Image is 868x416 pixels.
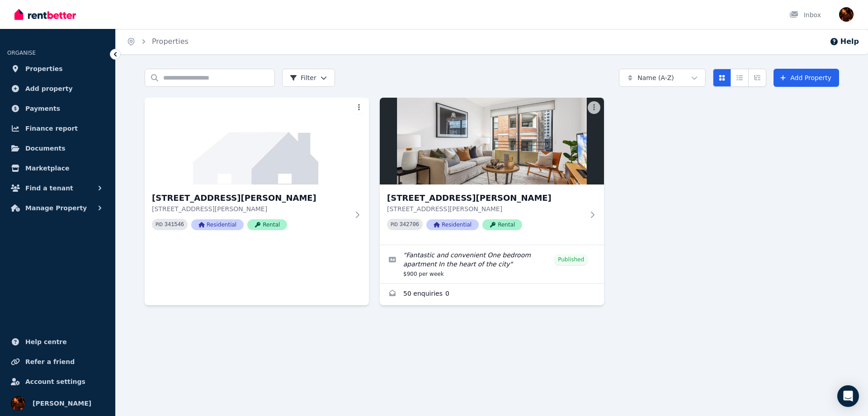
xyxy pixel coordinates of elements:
[282,69,335,87] button: Filter
[25,183,73,194] span: Find a tenant
[7,99,108,118] a: Payments
[25,163,69,174] span: Marketplace
[290,73,316,82] span: Filter
[25,123,78,134] span: Finance report
[619,69,706,87] button: Name (A-Z)
[25,103,60,114] span: Payments
[380,98,604,184] img: 7/37-51 Foster Street, Surry Hills
[387,192,584,204] h3: [STREET_ADDRESS][PERSON_NAME]
[7,179,108,197] button: Find a tenant
[191,219,244,230] span: Residential
[7,159,108,177] a: Marketplace
[837,385,859,407] div: Open Intercom Messenger
[713,69,731,87] button: Card view
[25,376,85,387] span: Account settings
[637,73,674,82] span: Name (A-Z)
[152,204,349,213] p: [STREET_ADDRESS][PERSON_NAME]
[152,37,189,46] a: Properties
[426,219,479,230] span: Residential
[839,7,854,22] img: Sergio Lourenco da Silva
[14,8,76,21] img: RentBetter
[748,69,766,87] button: Expanded list view
[33,398,91,409] span: [PERSON_NAME]
[713,69,766,87] div: View options
[152,192,349,204] h3: [STREET_ADDRESS][PERSON_NAME]
[380,245,604,283] a: Edit listing: Fantastic and convenient One bedroom apartment In the heart of the city
[7,373,108,391] a: Account settings
[145,98,369,245] a: 7/37-51 Foster Street, Surry Hills[STREET_ADDRESS][PERSON_NAME][STREET_ADDRESS][PERSON_NAME]PID 3...
[11,396,25,411] img: Sergio Lourenco da Silva
[7,80,108,98] a: Add property
[25,143,66,154] span: Documents
[400,222,419,228] code: 342706
[165,222,184,228] code: 341546
[789,10,821,19] div: Inbox
[25,336,67,347] span: Help centre
[156,222,163,227] small: PID
[380,98,604,245] a: 7/37-51 Foster Street, Surry Hills[STREET_ADDRESS][PERSON_NAME][STREET_ADDRESS][PERSON_NAME]PID 3...
[7,333,108,351] a: Help centre
[25,83,73,94] span: Add property
[116,29,199,54] nav: Breadcrumb
[353,101,365,114] button: More options
[7,50,36,56] span: ORGANISE
[247,219,287,230] span: Rental
[145,98,369,184] img: 7/37-51 Foster Street, Surry Hills
[830,36,859,47] button: Help
[391,222,398,227] small: PID
[774,69,839,87] a: Add Property
[7,139,108,157] a: Documents
[731,69,749,87] button: Compact list view
[588,101,600,114] button: More options
[380,284,604,305] a: Enquiries for 7/37-51 Foster Street, Surry Hills
[7,119,108,137] a: Finance report
[25,203,87,213] span: Manage Property
[387,204,584,213] p: [STREET_ADDRESS][PERSON_NAME]
[25,356,75,367] span: Refer a friend
[7,353,108,371] a: Refer a friend
[7,199,108,217] button: Manage Property
[25,63,63,74] span: Properties
[7,60,108,78] a: Properties
[482,219,522,230] span: Rental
